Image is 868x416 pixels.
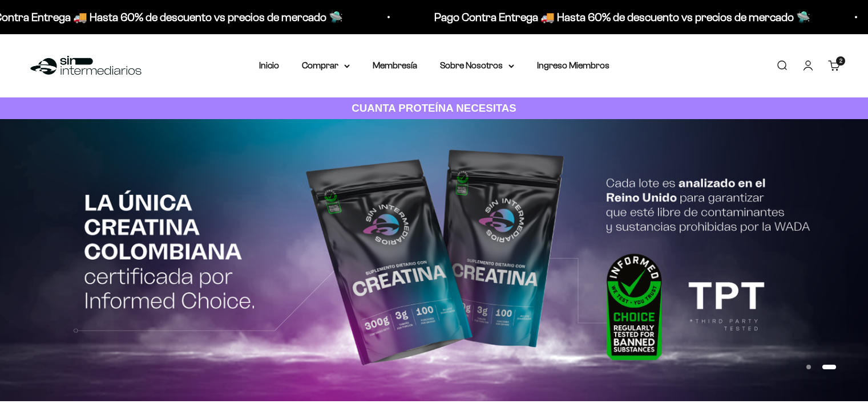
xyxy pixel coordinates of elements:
p: Pago Contra Entrega 🚚 Hasta 60% de descuento vs precios de mercado 🛸 [433,8,809,26]
a: Inicio [259,60,279,70]
summary: Comprar [302,58,350,73]
summary: Sobre Nosotros [440,58,514,73]
strong: CUANTA PROTEÍNA NECESITAS [352,102,516,114]
a: Ingreso Miembros [537,60,609,70]
a: Membresía [373,60,417,70]
span: 2 [839,58,842,64]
